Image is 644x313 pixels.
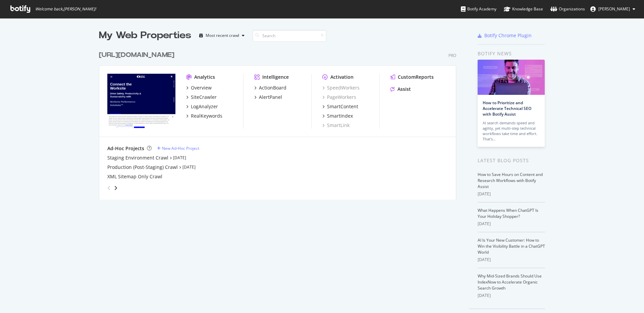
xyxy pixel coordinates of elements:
[194,74,215,80] div: Analytics
[259,94,282,101] div: AlertPanel
[585,4,641,14] button: [PERSON_NAME]
[99,29,191,42] div: My Web Properties
[157,145,199,151] a: New Ad-Hoc Project
[483,120,540,142] div: AI search demands speed and agility, yet multi-step technical workflows take time and effort. Tha...
[113,185,118,191] div: angle-right
[478,237,545,255] a: AI Is Your New Customer: How to Win the Visibility Battle in a ChatGPT World
[186,113,222,119] a: RealKeywords
[262,74,289,80] div: Intelligence
[191,94,217,101] div: SiteCrawler
[478,191,545,197] div: [DATE]
[99,50,177,60] a: [URL][DOMAIN_NAME]
[322,122,350,129] a: SmartLink
[322,84,360,91] a: SpeedWorkers
[254,94,282,101] a: AlertPanel
[35,6,96,12] span: Welcome back, [PERSON_NAME] !
[186,94,217,101] a: SiteCrawler
[253,30,326,42] input: Search
[398,74,434,80] div: CustomReports
[390,86,411,92] a: Assist
[105,183,113,193] div: angle-left
[327,113,353,119] div: SmartIndex
[327,103,358,110] div: SmartContent
[322,113,353,119] a: SmartIndex
[504,6,543,12] div: Knowledge Base
[322,103,358,110] a: SmartContent
[461,6,496,12] div: Botify Academy
[478,60,545,95] img: How to Prioritize and Accelerate Technical SEO with Botify Assist
[550,6,585,12] div: Organizations
[397,86,411,92] div: Assist
[191,113,222,119] div: RealKeywords
[478,257,545,263] div: [DATE]
[598,6,630,12] span: Lauren Hipp
[191,84,212,91] div: Overview
[478,207,538,219] a: What Happens When ChatGPT Is Your Holiday Shopper?
[99,50,174,60] div: [URL][DOMAIN_NAME]
[162,145,199,151] div: New Ad-Hoc Project
[478,293,545,299] div: [DATE]
[478,157,545,164] div: Latest Blog Posts
[107,154,168,161] a: Staging Environment Crawl
[259,84,286,91] div: ActionBoard
[322,94,356,101] a: PageWorkers
[478,221,545,227] div: [DATE]
[483,100,531,117] a: How to Prioritize and Accelerate Technical SEO with Botify Assist
[191,103,218,110] div: LogAnalyzer
[478,32,532,39] a: Botify Chrome Plugin
[478,172,543,189] a: How to Save Hours on Content and Research Workflows with Botify Assist
[182,164,196,170] a: [DATE]
[484,32,532,39] div: Botify Chrome Plugin
[206,34,239,38] div: Most recent crawl
[186,84,212,91] a: Overview
[107,164,178,171] a: Production (Post-Staging) Crawl
[478,50,545,57] div: Botify news
[197,30,247,41] button: Most recent crawl
[330,74,354,80] div: Activation
[107,145,144,152] div: Ad-Hoc Projects
[390,74,434,80] a: CustomReports
[448,53,456,58] div: Pro
[107,74,175,128] img: https://www.unitedrentals.com/
[173,155,186,161] a: [DATE]
[254,84,286,91] a: ActionBoard
[478,273,542,291] a: Why Mid-Sized Brands Should Use IndexNow to Accelerate Organic Search Growth
[99,42,462,200] div: grid
[186,103,218,110] a: LogAnalyzer
[107,173,162,180] a: XML Sitemap Only Crawl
